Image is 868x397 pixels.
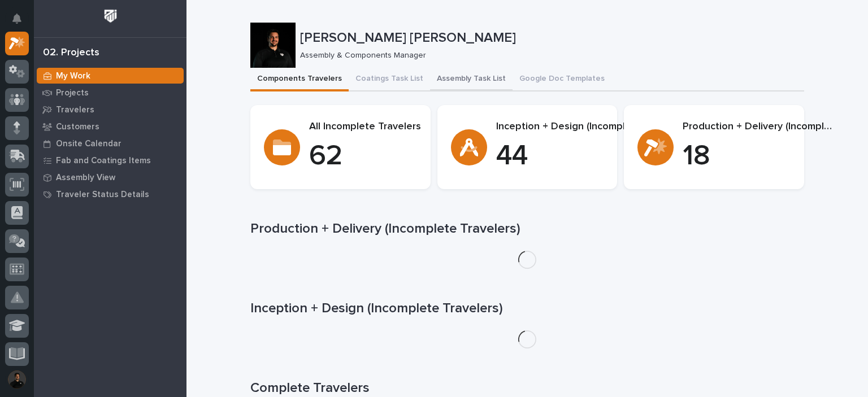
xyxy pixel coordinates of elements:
h1: Complete Travelers [250,380,804,396]
p: My Work [56,71,90,81]
p: Inception + Design (Incomplete) [496,121,644,133]
a: Travelers [34,101,186,118]
p: 44 [496,139,644,173]
p: Traveler Status Details [56,190,149,200]
a: Onsite Calendar [34,135,186,152]
a: Fab and Coatings Items [34,152,186,169]
p: Assembly View [56,173,115,183]
div: Notifications [14,14,29,32]
h1: Inception + Design (Incomplete Travelers) [250,300,804,317]
p: All Incomplete Travelers [309,121,421,133]
p: 18 [683,139,836,173]
p: Onsite Calendar [56,139,121,149]
p: Fab and Coatings Items [56,156,151,166]
a: Traveler Status Details [34,186,186,203]
p: [PERSON_NAME] [PERSON_NAME] [300,30,800,46]
div: 02. Projects [43,47,99,59]
p: Projects [56,88,89,98]
p: Assembly & Components Manager [300,51,795,60]
button: Coatings Task List [349,68,430,91]
p: Customers [56,122,99,132]
img: Workspace Logo [100,6,121,27]
button: Google Doc Templates [513,68,611,91]
a: My Work [34,67,186,84]
p: Production + Delivery (Incomplete) [683,121,836,133]
p: 62 [309,139,421,173]
button: Assembly Task List [430,68,513,91]
button: Components Travelers [250,68,349,91]
a: Projects [34,84,186,101]
a: Assembly View [34,169,186,186]
h1: Production + Delivery (Incomplete Travelers) [250,221,804,237]
button: users-avatar [5,368,29,391]
button: Notifications [5,7,29,30]
p: Travelers [56,105,94,115]
a: Customers [34,118,186,135]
